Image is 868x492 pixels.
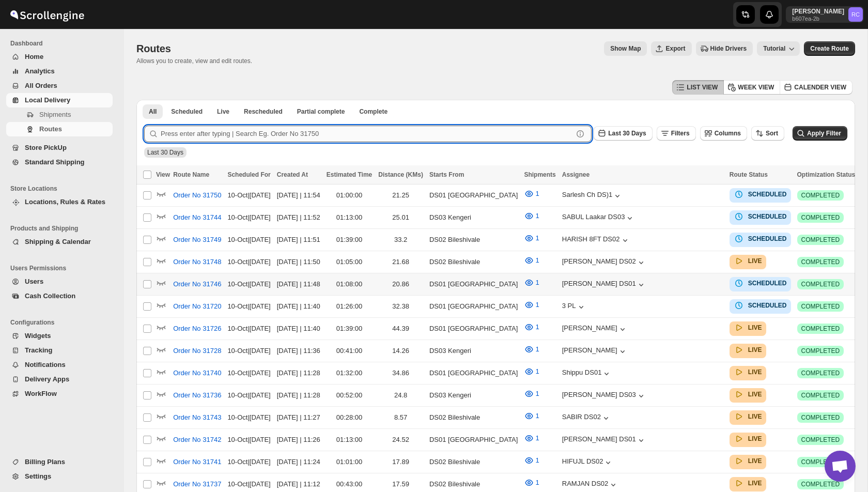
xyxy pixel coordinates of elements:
[748,324,762,331] b: LIVE
[518,474,545,491] button: 1
[535,301,539,309] span: 1
[25,67,55,75] span: Analytics
[810,44,849,53] span: Create Route
[10,264,117,272] span: Users Permissions
[227,171,270,178] span: Scheduled For
[10,224,117,233] span: Products and Shipping
[734,345,762,355] button: LIVE
[227,436,270,443] span: 10-Oct | [DATE]
[25,82,57,89] span: All Orders
[378,301,423,312] div: 32.38
[710,44,747,53] span: Hide Drivers
[429,479,518,489] div: DS02 Bileshivale
[748,457,762,465] b: LIVE
[734,367,762,377] button: LIVE
[327,368,372,378] div: 01:32:00
[6,387,113,401] button: WorkFlow
[244,107,283,116] span: Rescheduled
[327,301,372,312] div: 01:26:00
[25,238,91,245] span: Shipping & Calendar
[25,53,43,60] span: Home
[297,107,345,116] span: Partial complete
[851,11,860,18] text: RC
[6,343,113,358] button: Tracking
[277,390,320,401] div: [DATE] | 11:28
[327,390,372,401] div: 00:52:00
[748,213,787,220] b: SCHEDULED
[801,347,840,355] span: COMPLETED
[277,301,320,312] div: [DATE] | 11:40
[429,212,518,223] div: DS03 Kengeri
[378,257,423,267] div: 21.68
[327,235,372,245] div: 01:39:00
[39,125,62,133] span: Routes
[518,408,545,424] button: 1
[734,300,787,311] button: SCHEDULED
[39,111,71,118] span: Shipments
[327,412,372,423] div: 00:28:00
[535,367,539,375] span: 1
[562,171,590,178] span: Assignee
[562,457,614,468] div: HIFUJL DS02
[610,44,641,53] span: Show Map
[792,16,844,22] p: b607ea-2b
[562,213,636,223] div: SABUL Laakar DS03
[734,389,762,399] button: LIVE
[6,372,113,387] button: Delivery Apps
[562,413,611,423] div: SABIR DS02
[535,212,539,220] span: 1
[518,208,545,224] button: 1
[227,302,270,310] span: 10-Oct | [DATE]
[327,212,372,223] div: 01:13:00
[562,280,646,290] button: [PERSON_NAME] DS01
[25,361,66,368] span: Notifications
[792,7,844,16] p: [PERSON_NAME]
[327,457,372,467] div: 01:01:00
[518,363,545,380] button: 1
[748,302,787,309] b: SCHEDULED
[6,274,113,289] button: Users
[277,479,320,489] div: [DATE] | 11:12
[227,413,270,421] span: 10-Oct | [DATE]
[604,41,647,56] button: Map action label
[687,83,718,91] span: LIST VIEW
[748,435,762,442] b: LIVE
[277,435,320,445] div: [DATE] | 11:26
[524,171,555,178] span: Shipments
[227,236,270,243] span: 10-Oct | [DATE]
[748,368,762,376] b: LIVE
[429,190,518,201] div: DS01 [GEOGRAPHIC_DATA]
[6,64,113,79] button: Analytics
[227,458,270,466] span: 10-Oct | [DATE]
[25,278,43,285] span: Users
[562,368,612,379] button: Shippu DS01
[518,297,545,313] button: 1
[748,480,762,487] b: LIVE
[277,324,320,334] div: [DATE] | 11:40
[518,341,545,358] button: 1
[10,318,117,327] span: Configurations
[801,302,840,311] span: COMPLETED
[6,50,113,64] button: Home
[562,191,623,201] button: Sarlesh Ch DS)1
[167,387,227,404] button: Order No 31736
[665,44,685,53] span: Export
[734,478,762,488] button: LIVE
[167,454,227,470] button: Order No 31741
[25,346,52,354] span: Tracking
[6,358,113,372] button: Notifications
[734,189,787,199] button: SCHEDULED
[136,43,171,54] span: Routes
[734,322,762,333] button: LIVE
[535,345,539,353] span: 1
[801,236,840,244] span: COMPLETED
[277,368,320,378] div: [DATE] | 11:28
[562,324,628,334] div: [PERSON_NAME]
[562,391,646,401] button: [PERSON_NAME] DS03
[518,274,545,291] button: 1
[734,256,762,266] button: LIVE
[518,319,545,335] button: 1
[518,452,545,469] button: 1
